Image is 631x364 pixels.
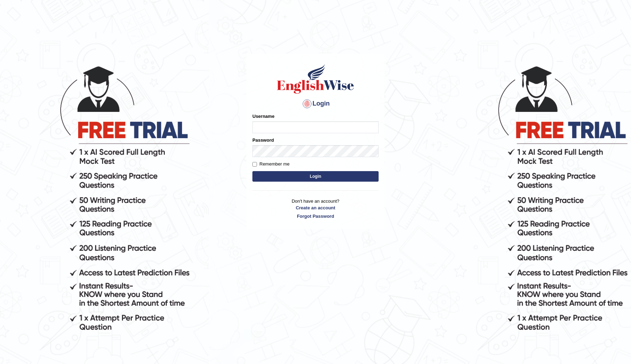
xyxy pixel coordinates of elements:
[252,204,379,211] a: Create an account
[276,63,355,95] img: Logo of English Wise sign in for intelligent practice with AI
[252,162,257,167] input: Remember me
[252,161,290,168] label: Remember me
[252,98,379,109] h4: Login
[252,171,379,182] button: Login
[252,113,274,120] label: Username
[252,137,274,143] label: Password
[252,198,379,220] p: Don't have an account?
[252,213,379,220] a: Forgot Password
